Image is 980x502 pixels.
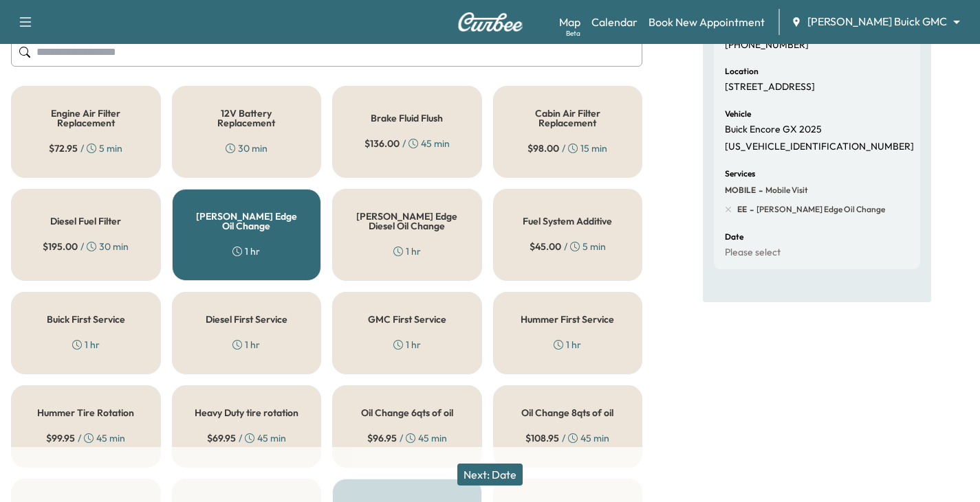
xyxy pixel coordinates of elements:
[457,464,523,486] button: Next: Date
[725,247,781,259] p: Please select
[649,14,765,30] a: Book New Appointment
[46,431,75,445] span: $ 99.95
[725,81,815,93] p: [STREET_ADDRESS]
[530,240,561,253] span: $ 45.00
[46,431,125,445] div: / 45 min
[525,431,559,445] span: $ 108.95
[226,141,268,155] div: 30 min
[50,216,121,226] h5: Diesel Fuel Filter
[737,204,747,215] span: EE
[206,315,287,324] h5: Diesel First Service
[521,315,614,324] h5: Hummer First Service
[49,141,78,155] span: $ 72.95
[725,141,914,153] p: [US_VEHICLE_IDENTIFICATION_NUMBER]
[807,14,947,30] span: [PERSON_NAME] Buick GMC
[195,212,299,231] h5: [PERSON_NAME] Edge Oil Change
[371,113,443,123] h5: Brake Fluid Flush
[195,109,299,128] h5: 12V Battery Replacement
[725,67,759,76] h6: Location
[195,408,298,418] h5: Heavy Duty tire rotation
[43,240,78,253] span: $ 195.00
[232,338,260,352] div: 1 hr
[527,141,607,155] div: / 15 min
[725,124,822,136] p: Buick Encore GX 2025
[725,170,755,178] h6: Services
[49,141,122,155] div: / 5 min
[37,408,134,418] h5: Hummer Tire Rotation
[47,315,125,324] h5: Buick First Service
[393,244,421,258] div: 1 hr
[591,14,638,30] a: Calendar
[527,141,559,155] span: $ 98.00
[747,203,754,216] span: -
[523,216,612,226] h5: Fuel System Additive
[554,338,581,352] div: 1 hr
[754,204,885,215] span: Ewing Edge Oil Change
[368,315,446,324] h5: GMC First Service
[355,212,459,231] h5: [PERSON_NAME] Edge Diesel Oil Change
[763,185,808,196] span: Mobile Visit
[725,39,809,52] p: [PHONE_NUMBER]
[516,109,620,128] h5: Cabin Air Filter Replacement
[525,431,609,445] div: / 45 min
[364,137,450,150] div: / 45 min
[725,233,743,241] h6: Date
[367,431,397,445] span: $ 96.95
[521,408,613,418] h5: Oil Change 8qts of oil
[207,431,236,445] span: $ 69.95
[457,12,523,32] img: Curbee Logo
[364,137,400,150] span: $ 136.00
[566,28,580,38] div: Beta
[207,431,286,445] div: / 45 min
[530,240,606,253] div: / 5 min
[361,408,453,418] h5: Oil Change 6qts of oil
[232,244,260,258] div: 1 hr
[34,109,138,128] h5: Engine Air Filter Replacement
[393,338,421,352] div: 1 hr
[725,110,751,118] h6: Vehicle
[43,240,129,253] div: / 30 min
[72,338,100,352] div: 1 hr
[756,183,763,197] span: -
[559,14,580,30] a: MapBeta
[725,185,756,196] span: MOBILE
[367,431,447,445] div: / 45 min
